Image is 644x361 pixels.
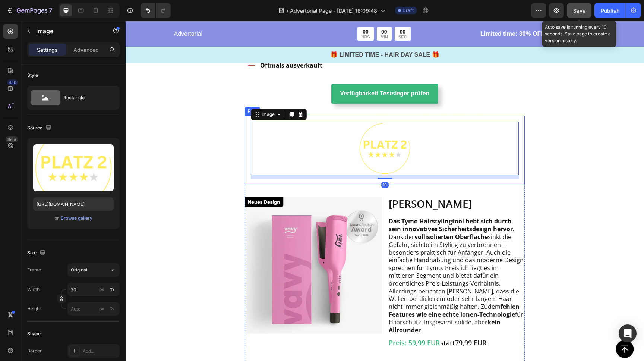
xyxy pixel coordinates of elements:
[27,123,53,133] div: Source
[27,305,41,312] label: Height
[206,63,313,83] button: <p><strong>Verfügbarkeit Testsieger prüfen</strong></p>
[60,214,93,222] button: Browse gallery
[67,302,120,316] input: px%
[3,3,56,18] button: 7
[33,144,114,191] img: preview-image
[594,3,626,18] button: Publish
[573,7,585,14] span: Save
[263,177,399,189] p: [PERSON_NAME]
[262,176,400,190] div: Rich Text Editor. Editing area: main
[315,317,361,326] span: statt
[67,263,120,277] button: Original
[567,3,591,18] button: Save
[27,348,42,354] div: Border
[67,283,120,296] input: px%
[256,161,263,167] div: 10
[36,26,100,35] p: Image
[71,267,87,273] span: Original
[135,40,197,48] strong: Oftmals ausverkauft
[110,286,114,293] div: %
[402,7,414,14] span: Draft
[54,214,59,223] span: or
[126,21,644,361] iframe: Design area
[110,305,114,312] div: %
[108,304,117,313] button: px
[215,69,304,76] strong: Verfügbarkeit Testsieger prüfen
[263,197,399,313] p: Dank der sinkt die Gefahr, sich beim Styling zu verbrennen – besonders praktisch für Anfänger. Au...
[233,101,286,154] img: gempages_585425760114705079-21a4cd80-902a-4097-8b23-f5438e6ccb80.webp
[49,6,52,15] p: 7
[27,248,47,258] div: Size
[289,212,362,220] strong: vollisolierten Oberfläche
[97,304,106,313] button: %
[7,79,18,85] div: 450
[99,286,104,293] div: px
[27,330,41,337] div: Shape
[362,297,375,305] strong: kein
[263,317,315,326] span: Preis: 59,99 EUR
[141,3,171,18] div: Undo/Redo
[108,285,117,294] button: px
[119,176,256,313] img: gempages_585425760114705079-3282a908-2537-44f0-95c6-3f17ca25224f.webp
[37,46,58,54] p: Settings
[61,215,92,222] div: Browse gallery
[329,317,361,326] s: 79,99 EUR
[97,285,106,294] button: %
[263,196,389,212] strong: Das Tymo Hairstylingtool hebt sich durch sein innovatives Sicherheitsdesign hervor.
[27,72,38,79] div: Style
[262,196,400,314] div: Rich Text Editor. Editing area: main
[83,348,118,355] div: Add...
[6,136,18,142] div: Beta
[73,46,99,54] p: Advanced
[290,7,377,15] span: Advertorial Page - [DATE] 18:09:48
[27,267,41,273] label: Frame
[263,282,394,298] strong: fehlen Features wie eine echte Ionen-Technologie
[601,7,619,15] div: Publish
[263,305,295,313] strong: Allrounder
[619,324,637,342] div: Open Intercom Messenger
[287,7,288,15] span: /
[99,305,104,312] div: px
[121,87,133,94] div: Row
[135,90,151,97] div: Image
[63,89,109,106] div: Rectangle
[33,197,114,211] input: https://example.com/image.jpg
[27,286,40,293] label: Width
